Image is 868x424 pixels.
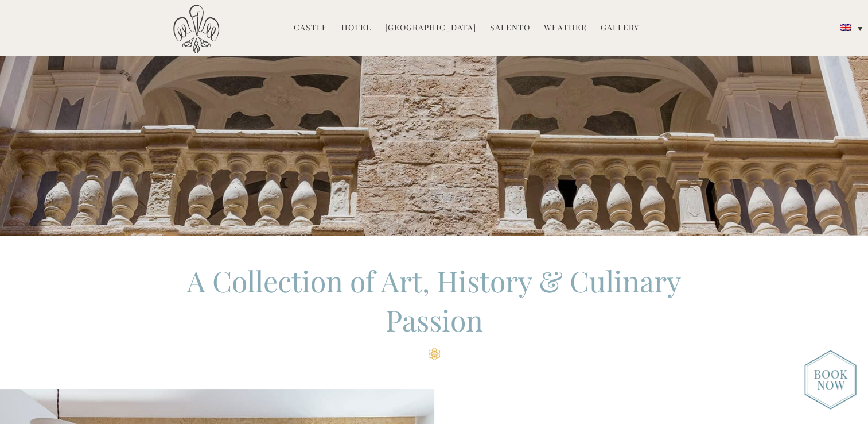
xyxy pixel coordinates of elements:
[187,261,681,339] span: A Collection of Art, History & Culinary Passion
[804,350,857,410] img: new-booknow.png
[294,22,328,35] a: Castle
[601,22,639,35] a: Gallery
[341,22,371,35] a: Hotel
[385,22,476,35] a: [GEOGRAPHIC_DATA]
[544,22,587,35] a: Weather
[840,24,851,31] img: English
[490,22,530,35] a: Salento
[173,5,219,53] img: Castello di Ugento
